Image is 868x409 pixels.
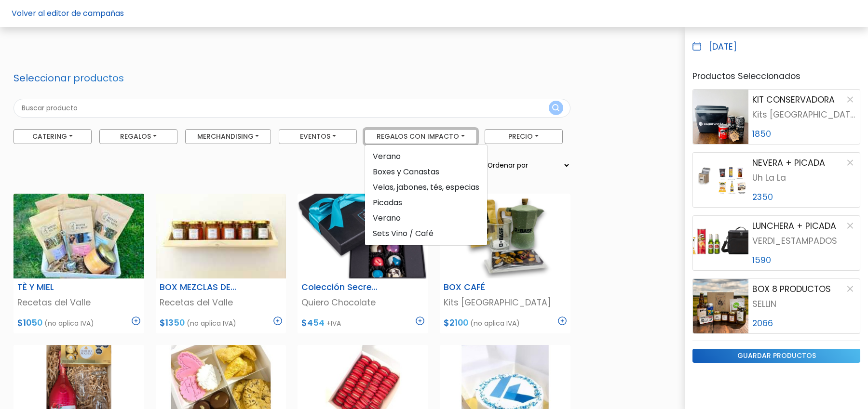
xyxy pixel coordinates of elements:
[752,172,856,184] p: Uh La La
[296,282,385,292] h6: Colección Secretaria
[440,194,570,333] a: BOX CAFÉ Kits [GEOGRAPHIC_DATA] $2100 (no aplica IVA)
[365,195,487,211] span: Picadas
[156,194,286,278] img: thumb_WhatsApp_Image_2024-11-11_at_16.48.26.jpeg
[485,129,563,144] button: Precio
[17,317,42,329] span: $1050
[154,282,244,292] h6: BOX MEZCLAS DE CONDIMENTOS
[12,282,101,292] h6: TÈ Y MIEL
[752,157,825,169] p: NEVERA + PICADA
[279,129,357,144] button: Eventos
[132,317,140,325] img: plus_icon-3fa29c8c201d8ce5b7c3ad03cb1d2b720885457b696e93dcc2ba0c445e8c3955.svg
[752,283,831,295] p: BOX 8 PRODUCTOS
[693,279,748,333] img: product image
[470,318,520,328] span: (no aplica IVA)
[14,194,144,333] a: TÈ Y MIEL Recetas del Valle $1050 (no aplica IVA)
[156,194,286,333] a: BOX MEZCLAS DE CONDIMENTOS Recetas del Valle $1350 (no aplica IVA)
[692,349,860,363] input: guardar productos
[14,72,403,84] h3: Seleccionar productos
[326,318,341,328] span: +IVA
[17,296,140,309] p: Recetas del Valle
[693,216,748,270] img: product image
[558,317,567,325] img: plus_icon-3fa29c8c201d8ce5b7c3ad03cb1d2b720885457b696e93dcc2ba0c445e8c3955.svg
[752,254,856,266] p: 1590
[44,318,94,328] span: (no aplica IVA)
[365,164,487,180] span: Boxes y Canastas
[444,317,468,329] span: $2100
[365,180,487,195] span: Velas, jabones, tés, especias
[14,194,144,278] img: thumb_PHOTO-2024-04-09-14-21-58.jpg
[365,211,487,226] span: Verano
[709,42,737,52] h6: [DATE]
[273,317,282,325] img: plus_icon-3fa29c8c201d8ce5b7c3ad03cb1d2b720885457b696e93dcc2ba0c445e8c3955.svg
[416,317,424,325] img: plus_icon-3fa29c8c201d8ce5b7c3ad03cb1d2b720885457b696e93dcc2ba0c445e8c3955.svg
[14,129,92,144] button: Catering
[298,194,428,333] a: Colección Secretaria Quiero Chocolate $454 +IVA
[752,191,856,203] p: 2350
[365,129,477,144] button: Regalos con Impacto
[444,296,567,309] p: Kits [GEOGRAPHIC_DATA]
[298,194,428,278] img: thumb_secretaria.png
[160,317,185,329] span: $1350
[160,296,283,309] p: Recetas del Valle
[552,104,559,113] img: search_button-432b6d5273f82d61273b3651a40e1bd1b912527efae98b1b7a1b2c0702e16a8d.svg
[301,317,325,329] span: $454
[692,71,860,81] h6: Productos Seleccionados
[752,108,856,121] p: Kits [GEOGRAPHIC_DATA]
[693,153,748,207] img: product image
[440,194,570,278] img: thumb_2000___2000-Photoroom__49_.png
[693,90,748,144] img: product image
[14,99,570,118] input: Buscar producto
[99,129,177,144] button: Regalos
[12,8,124,19] a: Volver al editor de campañas
[50,9,139,28] div: ¿Necesitás ayuda?
[365,226,487,241] span: Sets Vino / Café
[185,129,271,144] button: Merchandising
[187,318,236,328] span: (no aplica IVA)
[365,145,488,246] ul: Catering
[365,149,487,164] span: Verano
[752,317,856,330] p: 2066
[301,296,424,309] p: Quiero Chocolate
[438,282,528,292] h6: BOX CAFÉ
[692,42,701,51] img: calendar_blue-ac3b0d226928c1d0a031b7180dff2cef00a061937492cb3cf56fc5c027ac901f.svg
[752,128,856,140] p: 1850
[752,235,856,247] p: VERDI_ESTAMPADOS
[752,298,856,310] p: SELLIN
[752,220,836,232] p: LUNCHERA + PICADA
[752,93,835,106] p: KIT CONSERVADORA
